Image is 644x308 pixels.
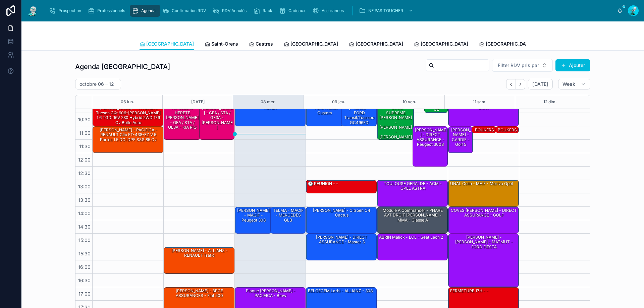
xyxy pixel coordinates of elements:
[160,5,211,17] a: Confirmation RDV
[414,127,447,148] div: [PERSON_NAME] - DIRECT ASSURANCE - Peugeot 3008
[76,264,92,270] span: 16:00
[558,79,590,89] button: Week
[307,181,339,187] div: 🕒 RÉUNION - -
[164,100,200,139] div: [PERSON_NAME] AR Gauche HERETE [PERSON_NAME] - GEA / STA / GE3A - KIA RIO
[146,41,194,47] span: [GEOGRAPHIC_DATA]
[86,5,130,17] a: Professionnels
[306,180,376,193] div: 🕒 RÉUNION - -
[76,170,92,176] span: 12:30
[486,41,533,47] span: [GEOGRAPHIC_DATA]
[288,8,306,13] span: Cadeaux
[79,81,114,87] h2: octobre 06 – 12
[58,8,81,13] span: Prospection
[543,95,557,109] button: 12 dim.
[27,5,39,16] img: App logo
[140,38,194,51] a: [GEOGRAPHIC_DATA]
[77,143,92,149] span: 11:30
[165,288,234,299] div: [PERSON_NAME] - BPCE ASSURANCES - fiat 500
[473,127,496,148] div: BOUKERS Fatima - CIC - C4 PICASSO
[306,100,342,126] div: [PERSON_NAME] - ford transit custom
[165,248,234,259] div: [PERSON_NAME] - ALLIANZ - RENAULT Trafic
[448,180,519,206] div: UNAL Colin - MAIF - Meriva Opel
[357,5,417,17] a: NE PAS TOUCHER
[284,38,338,51] a: [GEOGRAPHIC_DATA]
[413,127,448,166] div: [PERSON_NAME] - DIRECT ASSURANCE - Peugeot 3008
[378,234,444,240] div: ABRIN Malick - LCL - Seat leon 2
[263,8,272,13] span: Rack
[76,184,92,189] span: 13:00
[76,224,92,230] span: 14:30
[377,234,447,260] div: ABRIN Malick - LCL - Seat leon 2
[343,100,376,150] div: [PERSON_NAME] - MACIF - FORD Transit/Tourneo GC496FD Transit Custom I 270 L1H1 2.0 TDCi 16V DPF F...
[211,41,238,47] span: Saint-Orens
[222,8,247,13] span: RDV Annulés
[235,100,305,126] div: EL [PERSON_NAME] - EUROFIL - ALTEA
[562,81,575,87] span: Week
[496,127,519,133] div: BOUKERS Fatima - CIC - PICASSO C4
[449,127,472,148] div: [PERSON_NAME] - CARDIF - golf 5
[492,59,553,72] button: Select Button
[277,5,310,17] a: Cadeaux
[516,79,525,89] button: Next
[307,288,373,294] div: BELGECEM Larbi - ALLIANZ - 308
[165,100,200,130] div: [PERSON_NAME] AR Gauche HERETE [PERSON_NAME] - GEA / STA / GE3A - KIA RIO
[94,127,163,143] div: [PERSON_NAME] - PACIFICA - RENAULT Clio FT-438-EZ V 5 Portes 1.5 dCi DPF S&S 85 cv
[449,234,518,250] div: [PERSON_NAME] - [PERSON_NAME] - MATMUT - FORD FIESTA
[200,100,234,139] div: HERETE [PERSON_NAME] - GEA / STA / GE3A - [PERSON_NAME]
[356,41,403,47] span: [GEOGRAPHIC_DATA]
[94,100,163,126] div: SAV de Perpignan - [PERSON_NAME] - - HYUNDAI Tucson GQ-606-[PERSON_NAME] 1.6 TGDi 16V 230 Hybrid ...
[378,100,413,145] div: [PERSON_NAME] - S.A.S. SUPREME [PERSON_NAME] - [PERSON_NAME] - [PERSON_NAME] Model Y
[448,127,473,153] div: [PERSON_NAME] - CARDIF - golf 5
[322,8,344,13] span: Assurances
[256,41,273,47] span: Castres
[532,81,548,87] span: [DATE]
[307,234,376,245] div: [PERSON_NAME] - DIRECT ASSURANCE - master 3
[93,127,163,153] div: [PERSON_NAME] - PACIFICA - RENAULT Clio FT-438-EZ V 5 Portes 1.5 dCi DPF S&S 85 cv
[378,181,447,192] div: TOULOUSE GERALDE - ACM - OPEL ASTRA
[77,130,92,136] span: 11:00
[414,38,468,51] a: [GEOGRAPHIC_DATA]
[377,207,447,233] div: Module à commander - PHARE AVT DROIT [PERSON_NAME] - MMA - classe A
[555,59,590,71] button: Ajouter
[473,95,487,109] button: 11 sam.
[141,8,156,13] span: Agenda
[479,38,533,51] a: [GEOGRAPHIC_DATA]
[249,38,273,51] a: Castres
[448,100,519,126] div: ELGAROUI Marouane - MAIF - BMW
[76,103,92,109] span: 10:00
[164,247,234,273] div: [PERSON_NAME] - ALLIANZ - RENAULT Trafic
[77,251,92,256] span: 15:30
[421,41,468,47] span: [GEOGRAPHIC_DATA]
[211,5,251,17] a: RDV Annulés
[449,207,518,219] div: COVES [PERSON_NAME] - DIRECT ASSURANCE - GOLF
[528,79,552,89] button: [DATE]
[97,8,125,13] span: Professionnels
[93,100,163,126] div: SAV de Perpignan - [PERSON_NAME] - - HYUNDAI Tucson GQ-606-[PERSON_NAME] 1.6 TGDi 16V 230 Hybrid ...
[310,5,348,17] a: Assurances
[307,207,376,219] div: [PERSON_NAME] - Citroën C4 cactus
[236,288,305,299] div: Plaque [PERSON_NAME] - PACIFICA - Bmw
[377,100,414,139] div: [PERSON_NAME] - S.A.S. SUPREME [PERSON_NAME] - [PERSON_NAME] - [PERSON_NAME] Model Y
[306,207,376,233] div: [PERSON_NAME] - Citroën C4 cactus
[261,95,276,109] button: 08 mer.
[121,95,134,109] button: 06 lun.
[497,127,518,152] div: BOUKERS Fatima - CIC - PICASSO C4
[449,181,514,187] div: UNAL Colin - MAIF - Meriva Opel
[191,95,205,109] button: [DATE]
[76,157,92,163] span: 12:00
[44,3,617,18] div: scrollable content
[378,207,447,223] div: Module à commander - PHARE AVT DROIT [PERSON_NAME] - MMA - classe A
[236,207,271,223] div: [PERSON_NAME] - MACIF - Peugeot 308
[47,5,86,17] a: Prospection
[349,38,403,51] a: [GEOGRAPHIC_DATA]
[201,100,234,130] div: HERETE [PERSON_NAME] - GEA / STA / GE3A - [PERSON_NAME]
[76,278,92,283] span: 16:30
[205,38,238,51] a: Saint-Orens
[332,95,345,109] button: 09 jeu.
